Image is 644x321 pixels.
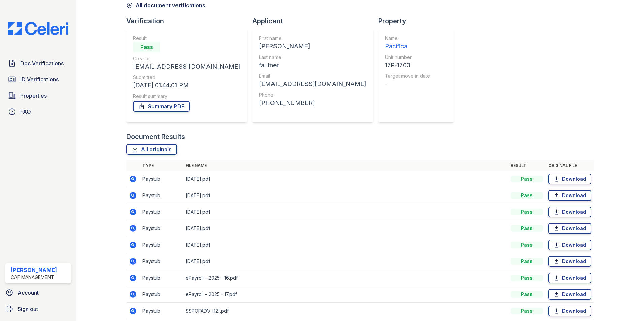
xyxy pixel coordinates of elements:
div: Result [133,35,240,42]
a: Summary PDF [133,101,190,112]
div: Pass [511,209,543,215]
a: All document verifications [126,1,205,9]
td: Paystub [140,187,183,204]
td: Paystub [140,253,183,270]
td: Paystub [140,220,183,237]
a: Download [548,190,591,201]
div: Pass [511,225,543,232]
div: Pass [511,176,543,182]
td: Paystub [140,237,183,253]
span: FAQ [20,108,31,116]
div: Pass [511,258,543,265]
a: All originals [126,144,177,155]
div: Verification [126,16,252,26]
a: Properties [5,89,71,102]
a: Sign out [3,302,74,316]
a: FAQ [5,105,71,118]
td: [DATE].pdf [183,171,508,187]
a: Account [3,286,74,299]
td: ePayroll - 2025 - 17.pdf [183,286,508,303]
td: ePayroll - 2025 - 16.pdf [183,270,508,286]
div: Pass [511,242,543,248]
td: Paystub [140,171,183,187]
div: - [385,79,430,89]
a: Download [548,289,591,300]
div: [EMAIL_ADDRESS][DOMAIN_NAME] [259,79,366,89]
td: [DATE].pdf [183,237,508,253]
div: 17P-1703 [385,61,430,70]
div: Unit number [385,54,430,61]
div: Email [259,73,366,79]
th: File name [183,160,508,171]
a: Download [548,256,591,267]
div: [DATE] 01:44:01 PM [133,81,240,90]
a: Download [548,306,591,316]
a: ID Verifications [5,73,71,86]
span: Properties [20,92,47,100]
div: First name [259,35,366,42]
td: SSPOFADV (12).pdf [183,303,508,319]
div: Document Results [126,132,185,141]
div: [EMAIL_ADDRESS][DOMAIN_NAME] [133,62,240,71]
img: CE_Logo_Blue-a8612792a0a2168367f1c8372b55b34899dd931a85d93a1a3d3e32e68fde9ad4.png [3,22,74,35]
div: Pass [511,275,543,281]
td: Paystub [140,204,183,220]
span: Doc Verifications [20,59,64,67]
td: [DATE].pdf [183,187,508,204]
div: Phone [259,92,366,98]
div: Name [385,35,430,42]
div: Submitted [133,74,240,81]
div: Pass [133,42,160,52]
a: Download [548,207,591,217]
span: Sign out [18,305,38,313]
div: Pacifica [385,42,430,51]
td: Paystub [140,286,183,303]
a: Doc Verifications [5,57,71,70]
th: Type [140,160,183,171]
div: Applicant [252,16,378,26]
span: ID Verifications [20,75,59,83]
th: Result [508,160,546,171]
a: Download [548,174,591,184]
div: Pass [511,192,543,199]
div: [PERSON_NAME] [259,42,366,51]
td: [DATE].pdf [183,220,508,237]
a: Download [548,223,591,234]
div: fautner [259,61,366,70]
div: Result summary [133,93,240,100]
div: Last name [259,54,366,61]
div: CAF Management [11,274,57,281]
div: Pass [511,308,543,314]
div: [PHONE_NUMBER] [259,98,366,108]
div: Property [378,16,459,26]
td: Paystub [140,270,183,286]
div: Creator [133,55,240,62]
th: Original file [546,160,594,171]
a: Download [548,273,591,283]
a: Download [548,240,591,250]
div: Pass [511,291,543,298]
span: Account [18,289,39,297]
td: Paystub [140,303,183,319]
td: [DATE].pdf [183,253,508,270]
a: Name Pacifica [385,35,430,51]
div: Target move in date [385,73,430,79]
td: [DATE].pdf [183,204,508,220]
div: [PERSON_NAME] [11,266,57,274]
